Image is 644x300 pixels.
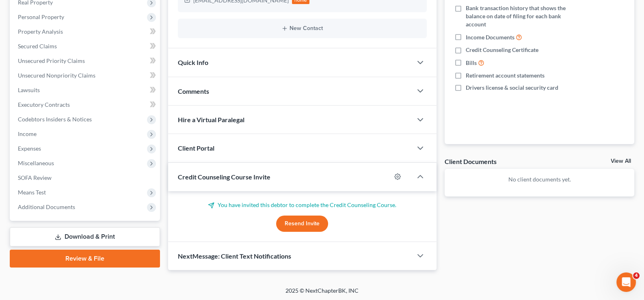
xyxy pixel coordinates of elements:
span: Client Portal [178,144,214,152]
span: Unsecured Priority Claims [18,57,85,64]
a: Secured Claims [11,39,160,54]
span: Comments [178,87,209,95]
span: Income [18,130,37,137]
button: New Contact [184,25,421,32]
a: Unsecured Nonpriority Claims [11,68,160,83]
button: Resend Invite [276,216,328,232]
span: Additional Documents [18,203,75,210]
a: Review & File [10,250,160,268]
a: View All [611,158,631,164]
span: Executory Contracts [18,101,70,108]
span: SOFA Review [18,174,52,181]
span: Lawsuits [18,86,40,93]
span: Quick Info [178,58,208,66]
p: You have invited this debtor to complete the Credit Counseling Course. [178,201,427,209]
span: Bank transaction history that shows the balance on date of filing for each bank account [466,4,580,28]
span: NextMessage: Client Text Notifications [178,252,291,260]
span: 4 [633,272,640,279]
span: Drivers license & social security card [466,84,558,92]
span: Hire a Virtual Paralegal [178,116,244,123]
span: Credit Counseling Course Invite [178,173,270,181]
span: Personal Property [18,13,64,20]
span: Income Documents [466,33,514,41]
a: Unsecured Priority Claims [11,54,160,68]
a: Lawsuits [11,83,160,97]
a: Executory Contracts [11,97,160,112]
span: Bills [466,59,477,67]
span: Miscellaneous [18,160,54,166]
p: No client documents yet. [451,175,628,183]
span: Unsecured Nonpriority Claims [18,72,95,79]
span: Retirement account statements [466,71,545,80]
span: Means Test [18,189,46,196]
span: Property Analysis [18,28,63,35]
div: Client Documents [445,157,497,166]
a: Property Analysis [11,24,160,39]
a: Download & Print [10,227,160,246]
iframe: Intercom live chat [616,272,636,292]
span: Secured Claims [18,43,57,50]
span: Credit Counseling Certificate [466,46,538,54]
span: Codebtors Insiders & Notices [18,116,92,123]
a: SOFA Review [11,171,160,185]
span: Expenses [18,145,41,152]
